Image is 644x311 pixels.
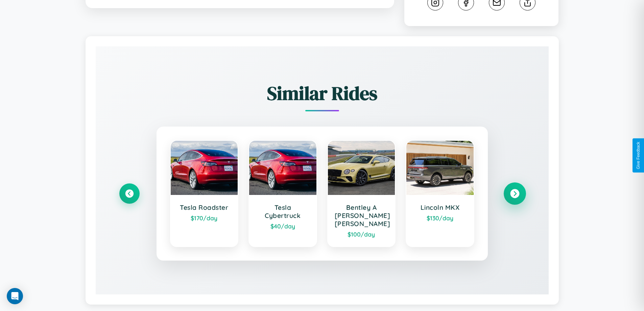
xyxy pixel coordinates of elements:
h3: Lincoln MKX [413,203,467,212]
a: Lincoln MKX$130/day [406,140,474,247]
div: $ 130 /day [413,214,467,222]
div: Give Feedback [636,142,641,169]
h2: Similar Rides [119,80,525,106]
h3: Tesla Cybertruck [256,203,310,220]
div: $ 100 /day [335,230,388,238]
div: Open Intercom Messenger [7,288,23,304]
div: $ 40 /day [256,222,310,230]
div: $ 170 /day [177,214,231,222]
h3: Tesla Roadster [177,203,231,212]
a: Bentley A [PERSON_NAME] [PERSON_NAME]$100/day [327,140,396,247]
h3: Bentley A [PERSON_NAME] [PERSON_NAME] [335,203,388,228]
a: Tesla Cybertruck$40/day [248,140,317,247]
a: Tesla Roadster$170/day [170,140,239,247]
